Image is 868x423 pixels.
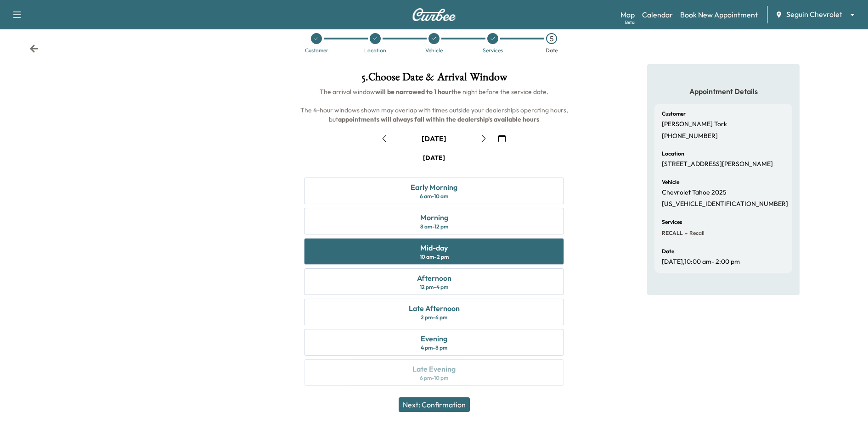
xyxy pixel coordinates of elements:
h5: Appointment Details [654,86,792,96]
div: Services [483,48,503,53]
div: 6 am - 10 am [420,193,448,200]
button: Next: Confirmation [399,397,470,412]
div: 5 [546,33,557,44]
img: Curbee Logo [412,8,456,21]
h6: Customer [662,111,686,117]
div: Late Afternoon [409,303,460,314]
a: Book New Appointment [680,9,758,20]
h6: Services [662,219,682,225]
div: Vehicle [425,48,443,53]
div: Morning [420,212,448,223]
h6: Vehicle [662,179,679,185]
div: 2 pm - 6 pm [421,314,447,321]
b: will be narrowed to 1 hour [375,88,451,96]
b: appointments will always fall within the dealership's available hours [338,115,539,123]
span: Recall [688,229,705,237]
div: Date [546,48,558,53]
p: [US_VEHICLE_IDENTIFICATION_NUMBER] [662,200,788,208]
div: Evening [421,333,447,344]
span: Seguin Chevrolet [786,9,842,20]
div: Back [29,44,39,53]
div: Beta [625,19,635,26]
div: [DATE] [422,134,446,144]
div: Mid-day [420,242,448,253]
p: [DATE] , 10:00 am - 2:00 pm [662,258,740,266]
span: RECALL [662,229,683,237]
p: [PERSON_NAME] Tork [662,120,727,128]
div: Afternoon [417,273,451,284]
p: Chevrolet Tahoe 2025 [662,189,727,197]
div: [DATE] [423,153,445,162]
span: The arrival window the night before the service date. The 4-hour windows shown may overlap with t... [300,88,569,123]
h1: 5 . Choose Date & Arrival Window [297,72,571,87]
p: [PHONE_NUMBER] [662,132,718,140]
div: 10 am - 2 pm [420,253,449,261]
h6: Date [662,249,674,254]
div: 8 am - 12 pm [420,223,448,230]
div: Location [364,48,386,53]
div: 12 pm - 4 pm [420,284,448,291]
a: Calendar [642,9,673,20]
p: [STREET_ADDRESS][PERSON_NAME] [662,160,773,168]
div: Early Morning [411,182,457,193]
span: - [683,228,688,238]
div: Customer [305,48,328,53]
h6: Location [662,151,684,156]
a: MapBeta [620,9,635,20]
div: 4 pm - 8 pm [421,344,447,351]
